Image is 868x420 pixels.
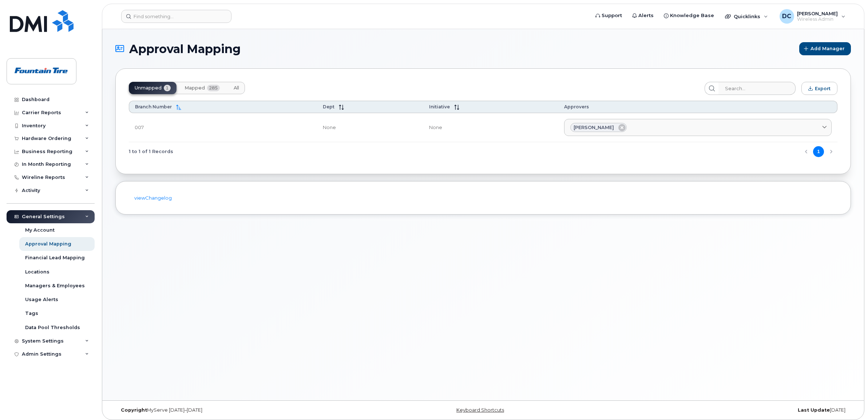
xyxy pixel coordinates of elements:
div: MyServe [DATE]–[DATE] [115,407,361,413]
span: All [234,85,239,91]
div: [DATE] [606,407,851,413]
span: [PERSON_NAME] [574,124,614,131]
td: 007 [129,113,317,143]
span: 1 to 1 of 1 Records [129,146,173,157]
span: Initiative [429,104,450,109]
span: Dept [323,104,334,109]
span: Add Manager [810,45,845,52]
input: Search... [718,82,796,95]
span: Branch Number [135,104,172,109]
strong: Last Update [798,407,830,413]
iframe: Messenger Launcher [836,388,863,415]
button: Export [801,82,837,95]
td: None [317,113,423,143]
span: Mapped [185,85,205,91]
button: Page 1 [813,146,824,157]
a: [PERSON_NAME] [564,119,832,136]
span: Export [815,86,831,91]
span: 285 [207,85,220,91]
strong: Copyright [121,407,147,413]
span: Approvers [564,104,589,109]
a: viewChangelog [134,195,172,201]
td: None [423,113,559,143]
button: Add Manager [799,42,851,55]
a: Keyboard Shortcuts [456,407,504,413]
span: Approval Mapping [129,43,241,55]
